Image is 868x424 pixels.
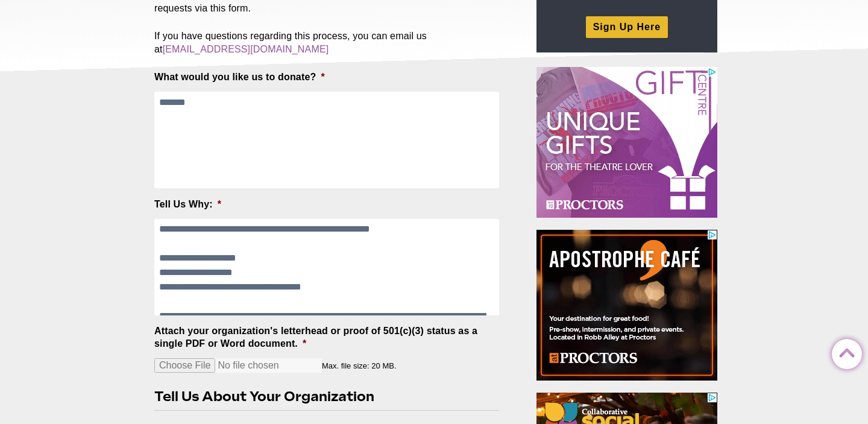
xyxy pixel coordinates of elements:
[832,340,856,364] a: Back to Top
[586,16,668,37] a: Sign Up Here
[154,325,499,350] label: Attach your organization's letterhead or proof of 501(c)(3) status as a single PDF or Word document.
[154,198,221,211] label: Tell Us Why:
[163,44,329,54] a: [EMAIL_ADDRESS][DOMAIN_NAME]
[154,387,489,406] h2: Tell Us About Your Organization
[154,71,325,84] label: What would you like us to donate?
[322,352,406,370] span: Max. file size: 20 MB.
[536,67,717,218] iframe: Advertisement
[154,30,509,56] p: If you have questions regarding this process, you can email us at
[536,230,717,381] iframe: Advertisement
